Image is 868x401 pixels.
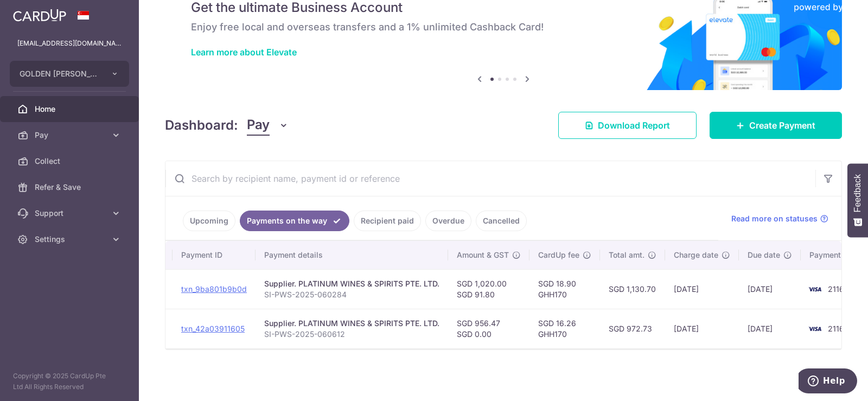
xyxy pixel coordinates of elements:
[558,112,697,139] a: Download Report
[191,47,297,58] a: Learn more about Elevate
[529,309,600,348] td: SGD 16.26 GHH170
[448,309,529,348] td: SGD 956.47 SGD 0.00
[35,234,106,245] span: Settings
[804,283,826,296] img: Bank Card
[748,250,780,260] span: Due date
[609,250,644,260] span: Total amt.
[847,163,868,237] button: Feedback - Show survey
[191,21,816,34] h6: Enjoy free local and overseas transfers and a 1% unlimited Cashback Card!
[448,269,529,309] td: SGD 1,020.00 SGD 91.80
[13,9,66,22] img: CardUp
[598,119,670,132] span: Download Report
[828,324,844,333] span: 2116
[731,213,818,224] span: Read more on statuses
[665,309,739,348] td: [DATE]
[264,329,439,340] p: SI-PWS-2025-060612
[749,119,815,132] span: Create Payment
[264,278,439,289] div: Supplier. PLATINUM WINES & SPIRITS PTE. LTD.
[35,104,106,114] span: Home
[165,116,238,135] h4: Dashboard:
[529,269,600,309] td: SGD 18.90 GHH170
[710,112,842,139] a: Create Payment
[17,38,122,49] p: [EMAIL_ADDRESS][DOMAIN_NAME]
[354,211,421,231] a: Recipient paid
[181,324,245,333] a: txn_42a03911605
[476,211,527,231] a: Cancelled
[799,368,857,396] iframe: Opens a widget where you can find more information
[731,213,828,224] a: Read more on statuses
[739,269,801,309] td: [DATE]
[10,61,129,87] button: GOLDEN [PERSON_NAME] MARKETING
[600,269,665,309] td: SGD 1,130.70
[264,318,439,329] div: Supplier. PLATINUM WINES & SPIRITS PTE. LTD.
[804,322,826,335] img: Bank Card
[35,130,106,141] span: Pay
[674,250,718,260] span: Charge date
[264,289,439,300] p: SI-PWS-2025-060284
[425,211,471,231] a: Overdue
[247,115,289,136] button: Pay
[739,309,801,348] td: [DATE]
[181,284,247,294] a: txn_9ba801b9b0d
[20,68,100,79] span: GOLDEN [PERSON_NAME] MARKETING
[35,182,106,193] span: Refer & Save
[600,309,665,348] td: SGD 972.73
[165,161,815,196] input: Search by recipient name, payment id or reference
[256,241,448,269] th: Payment details
[665,269,739,309] td: [DATE]
[183,211,235,231] a: Upcoming
[247,115,270,136] span: Pay
[173,241,256,269] th: Payment ID
[853,174,863,212] span: Feedback
[35,208,106,219] span: Support
[457,250,509,260] span: Amount & GST
[538,250,579,260] span: CardUp fee
[240,211,349,231] a: Payments on the way
[828,284,844,294] span: 2116
[35,156,106,167] span: Collect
